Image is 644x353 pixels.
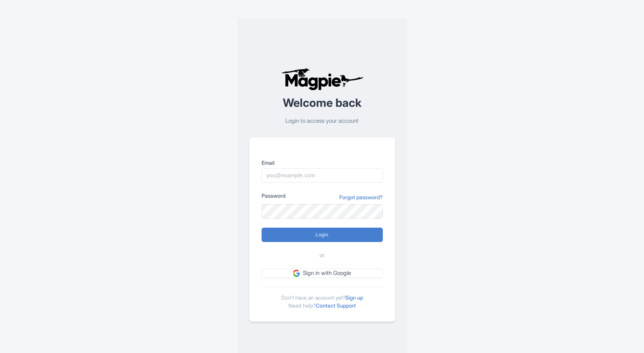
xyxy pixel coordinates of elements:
[262,228,383,242] input: Login
[316,302,356,309] a: Contact Support
[293,270,300,276] img: google.svg
[320,251,324,260] span: or
[262,192,285,200] label: Password
[249,97,395,109] h2: Welcome back
[262,287,383,309] div: Don't have an account yet? Need help?
[279,68,365,91] img: logo-ab69f6fb50320c5b225c76a69d11143b.png
[345,294,363,301] a: Sign up
[339,193,383,201] a: Forgot password?
[249,117,395,125] p: Login to access your account
[262,159,383,167] label: Email
[262,269,383,278] a: Sign in with Google
[262,168,383,183] input: you@example.com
